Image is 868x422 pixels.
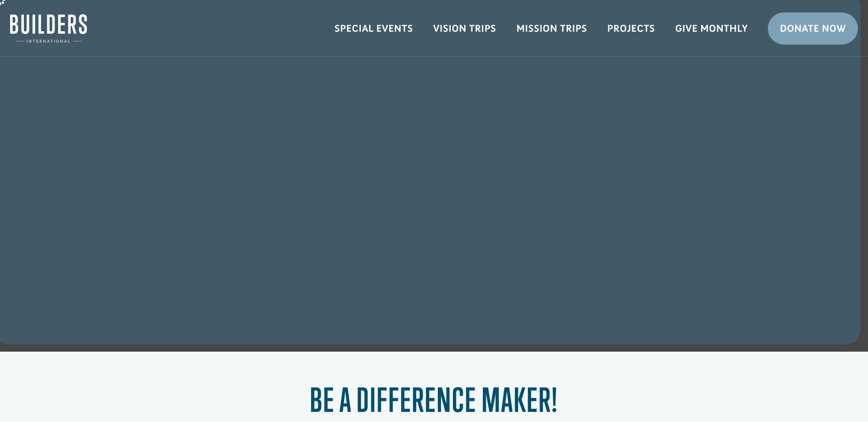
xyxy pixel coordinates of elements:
a: Mission Trips [506,15,597,42]
a: Give Monthly [665,15,758,42]
a: Projects [597,15,665,42]
img: Builders International [10,14,87,43]
a: Vision Trips [423,15,506,42]
a: Donate Now [768,12,858,45]
a: Special Events [324,15,423,42]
